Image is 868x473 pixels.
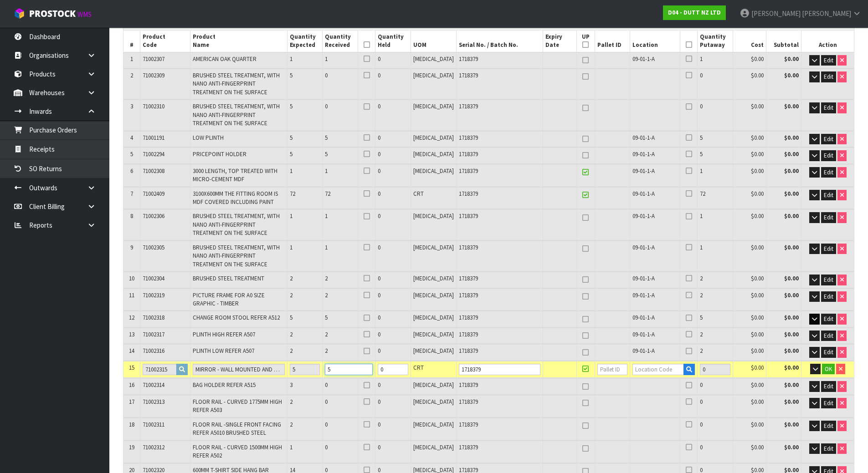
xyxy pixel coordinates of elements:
span: 09-01-1-A [632,55,655,63]
span: 1718379 [459,102,478,110]
strong: D04 - DUTT NZ LTD [668,9,721,16]
span: 71002310 [143,102,164,110]
button: Edit [821,398,836,409]
span: 9 [130,244,133,251]
span: 5 [290,150,293,158]
span: $0.00 [751,150,764,158]
th: Subtotal [766,31,801,52]
span: 14 [129,347,134,355]
span: AMERICAN OAK QUARTER [193,55,257,63]
a: D04 - DUTT NZ LTD [663,5,726,20]
span: 1 [700,244,703,251]
th: Location [630,31,680,52]
span: 5 [290,102,293,110]
span: 15 [129,364,134,371]
button: Edit [821,291,836,302]
span: 1 [325,167,328,175]
span: 1718379 [459,55,478,63]
span: 0 [378,71,380,79]
span: 1718379 [459,244,478,251]
span: 0 [700,443,703,451]
button: Edit [821,275,836,285]
span: 0 [378,55,380,63]
span: [MEDICAL_DATA] [413,212,454,220]
span: 71002409 [143,190,164,198]
th: Expiry Date [543,31,576,52]
strong: $0.00 [784,190,799,198]
span: 1718379 [459,443,478,451]
span: 1 [130,55,133,63]
span: 1718379 [459,71,478,79]
strong: $0.00 [784,150,799,158]
span: 0 [325,102,328,110]
span: 0 [700,421,703,428]
span: 0 [378,291,380,299]
span: Edit [824,245,833,253]
span: [MEDICAL_DATA] [413,150,454,158]
span: $0.00 [751,71,764,79]
span: 1 [290,167,293,175]
th: Serial No. / Batch No. [456,31,543,52]
span: 71002319 [143,291,164,299]
input: Batch Number [459,364,540,375]
span: [MEDICAL_DATA] [413,398,454,406]
span: 5 [325,314,328,321]
span: 72 [325,190,330,198]
th: Pallet ID [595,31,630,52]
span: 5 [700,314,703,321]
span: 71002305 [143,244,164,251]
span: [PERSON_NAME] [751,9,801,18]
span: $0.00 [751,212,764,220]
span: 1718379 [459,150,478,158]
span: FLOOR RAIL - CURVED 1775MM HIGH REFER A503 [193,398,282,414]
strong: $0.00 [784,291,799,299]
button: Edit [821,190,836,201]
span: 1718379 [459,275,478,282]
span: 5 [700,134,703,142]
span: 5 [325,150,328,158]
span: 6 [130,167,133,175]
span: FLOOR RAIL - CURVED 1500MM HIGH REFER A502 [193,443,282,459]
span: $0.00 [751,331,764,338]
span: 71001191 [143,134,164,142]
span: 09-01-1-A [632,331,655,338]
span: $0.00 [751,398,764,406]
span: 5 [700,150,703,158]
span: 0 [378,212,380,220]
span: 3 [290,381,293,389]
span: 5 [290,314,293,321]
img: cube-alt.png [14,8,25,19]
span: 0 [325,443,328,451]
span: $0.00 [751,421,764,428]
span: 09-01-1-A [632,314,655,321]
button: Edit [821,244,836,254]
span: 2 [130,71,133,79]
span: 0 [378,167,380,175]
strong: $0.00 [784,347,799,355]
span: 1 [290,212,293,220]
span: 0 [378,244,380,251]
span: 0 [378,134,380,142]
span: 71002308 [143,167,164,175]
span: Edit [824,104,833,112]
span: 2 [700,291,703,299]
span: 17 [129,398,134,406]
span: 2 [290,347,293,355]
button: Edit [821,421,836,432]
span: [MEDICAL_DATA] [413,167,454,175]
span: [MEDICAL_DATA] [413,244,454,251]
input: Product Code [143,364,177,375]
span: Edit [824,73,833,81]
button: Edit [821,167,836,178]
span: 0 [378,102,380,110]
span: 0 [325,398,328,406]
input: Expected [290,364,320,375]
span: 5 [130,150,133,158]
span: LOW PLINTH [193,134,224,142]
span: 71002314 [143,381,164,389]
span: 1 [290,55,293,63]
span: 2 [700,347,703,355]
span: $0.00 [751,275,764,282]
span: 71002318 [143,314,164,321]
span: 71002311 [143,421,164,428]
